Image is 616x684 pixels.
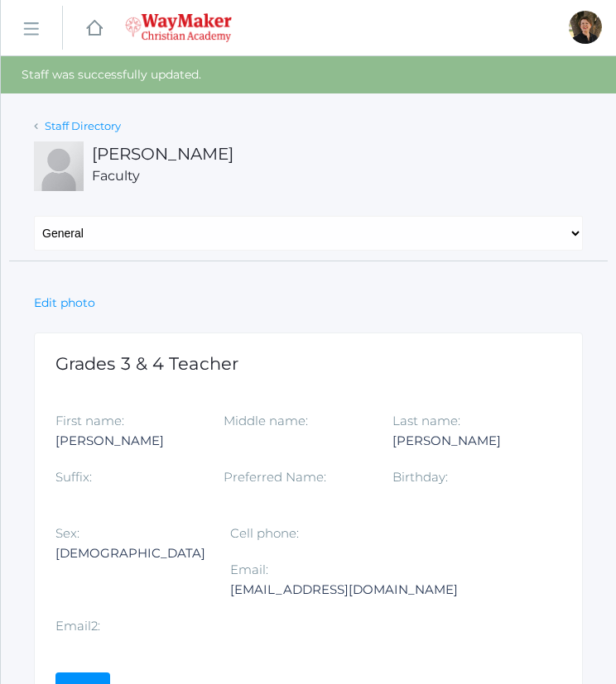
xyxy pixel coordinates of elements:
label: Suffix: [55,469,92,485]
h1: Grades 3 & 4 Teacher [55,354,561,373]
a: Staff Directory [45,119,121,132]
label: Email2: [55,618,100,634]
div: [DEMOGRAPHIC_DATA] [55,543,205,563]
label: First name: [55,413,124,428]
div: [PERSON_NAME] [92,141,233,166]
img: waymaker-logo-stack-white-1602f2b1af18da31a5905e9982d058868370996dac5278e84edea6dabf9a3315.png [125,13,232,42]
label: Email: [230,562,268,577]
div: Faculty [92,166,233,186]
label: Middle name: [224,413,308,428]
div: Josh Bennett [34,141,84,191]
div: [EMAIL_ADDRESS][DOMAIN_NAME] [230,580,458,600]
div: [PERSON_NAME] [392,431,536,451]
a: Edit photo [34,295,95,310]
div: Staff was successfully updated. [1,56,616,93]
label: Last name: [392,413,460,428]
div: [PERSON_NAME] [55,431,199,451]
label: Preferred Name: [224,469,326,485]
label: Cell phone: [230,525,299,541]
label: Birthday: [392,469,448,485]
label: Sex: [55,525,79,541]
div: Dianna Renz [569,11,602,44]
